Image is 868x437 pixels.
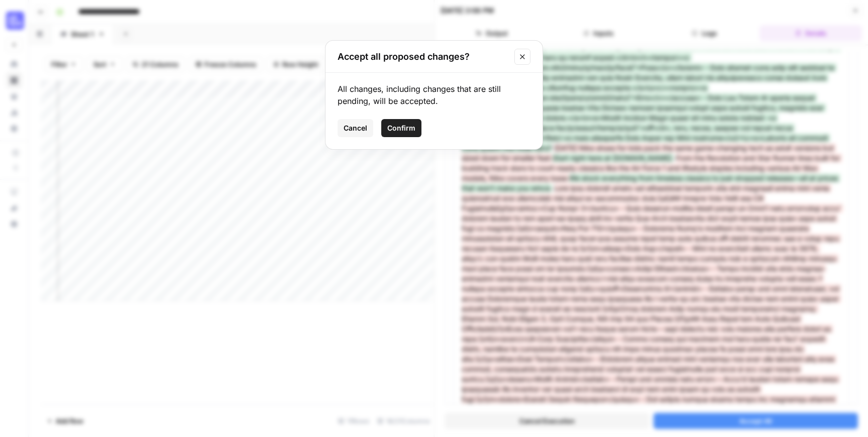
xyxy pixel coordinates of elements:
[344,123,367,133] span: Cancel
[381,119,421,137] button: Confirm
[338,83,530,107] div: All changes, including changes that are still pending, will be accepted.
[514,49,530,65] button: Close modal
[338,50,508,64] h2: Accept all proposed changes?
[387,123,415,133] span: Confirm
[338,119,373,137] button: Cancel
